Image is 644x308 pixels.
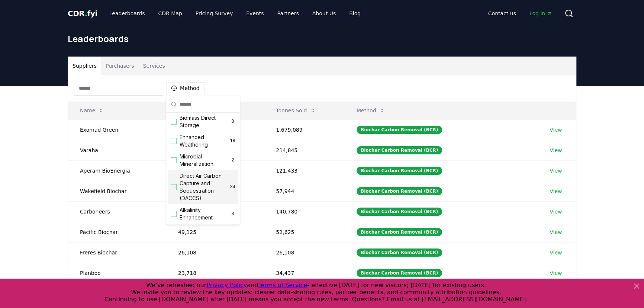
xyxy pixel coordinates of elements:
[101,57,139,75] button: Purchasers
[152,7,188,20] a: CDR Map
[68,263,166,283] td: Planboo
[357,146,442,154] div: Biochar Carbon Removal (BCR)
[68,181,166,201] td: Wakefield Biochar
[550,208,562,215] a: View
[550,167,562,174] a: View
[180,206,230,221] span: Alkalinity Enhancement
[180,114,230,129] span: Biomass Direct Storage
[68,160,166,181] td: Aperam BioEnergia
[68,33,576,45] h1: Leaderboards
[230,184,235,190] span: 34
[357,167,442,175] div: Biochar Carbon Removal (BCR)
[68,9,97,18] span: CDR fyi
[240,7,270,20] a: Events
[264,181,345,201] td: 57,944
[482,7,558,20] nav: Main
[68,222,166,242] td: Pacific Biochar
[264,263,345,283] td: 34,437
[264,201,345,222] td: 140,780
[270,103,322,118] button: Tonnes Sold
[357,187,442,195] div: Biochar Carbon Removal (BCR)
[103,7,151,20] a: Leaderboards
[180,153,230,168] span: Microbial Mineralization
[68,242,166,263] td: Freres Biochar
[264,140,345,160] td: 214,845
[524,7,558,20] a: Log in
[230,138,236,144] span: 18
[357,208,442,216] div: Biochar Carbon Removal (BCR)
[264,160,345,181] td: 121,433
[550,126,562,134] a: View
[68,8,97,19] a: CDR.fyi
[180,172,230,202] span: Direct Air Carbon Capture and Sequestration (DACCS)
[68,201,166,222] td: Carboneers
[306,7,342,20] a: About Us
[482,7,522,20] a: Contact us
[529,10,553,17] span: Log in
[264,242,345,263] td: 26,108
[351,103,391,118] button: Method
[85,9,87,18] span: .
[271,7,305,20] a: Partners
[550,249,562,256] a: View
[166,222,264,242] td: 49,125
[180,134,230,148] span: Enhanced Weathering
[550,269,562,277] a: View
[230,119,235,125] span: 8
[550,228,562,236] a: View
[343,7,367,20] a: Blog
[550,147,562,154] a: View
[357,228,442,236] div: Biochar Carbon Removal (BCR)
[264,222,345,242] td: 52,625
[550,187,562,195] a: View
[357,126,442,134] div: Biochar Carbon Removal (BCR)
[190,7,239,20] a: Pricing Survey
[264,119,345,140] td: 1,679,089
[166,82,205,94] button: Method
[166,242,264,263] td: 26,108
[139,57,170,75] button: Services
[103,7,367,20] nav: Main
[166,263,264,283] td: 23,718
[230,157,235,163] span: 2
[68,140,166,160] td: Varaha
[68,119,166,140] td: Exomad Green
[230,211,235,217] span: 8
[357,248,442,257] div: Biochar Carbon Removal (BCR)
[357,269,442,277] div: Biochar Carbon Removal (BCR)
[74,103,110,118] button: Name
[68,57,101,75] button: Suppliers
